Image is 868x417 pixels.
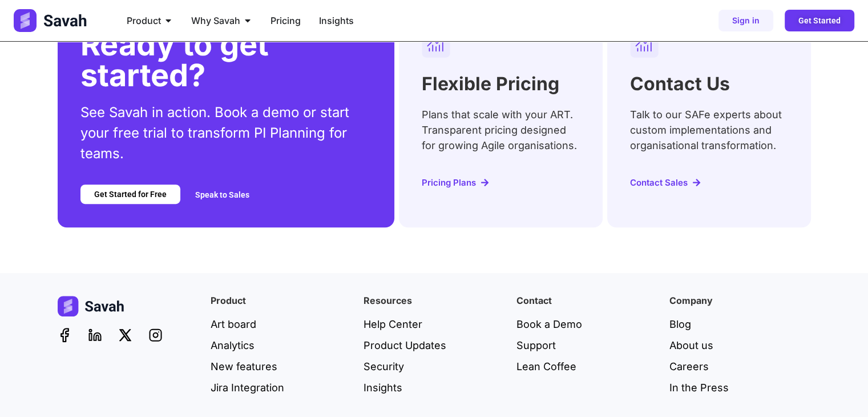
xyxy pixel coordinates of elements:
[718,10,773,31] a: Sign in
[364,359,505,374] a: Security
[364,338,505,353] a: Product Updates
[94,190,167,198] span: Get Started for Free
[669,296,811,305] h4: Company
[271,14,301,27] a: Pricing
[422,178,476,187] span: Pricing Plans
[630,75,730,93] h2: Contact Us
[669,359,811,374] a: Careers
[669,380,729,395] span: In the Press
[630,178,688,187] span: Contact Sales
[211,380,352,395] a: Jira Integration
[211,296,352,305] h4: Product
[211,316,256,332] span: Art board
[364,338,446,353] span: Product Updates
[118,9,552,32] nav: Menu
[364,380,402,395] span: Insights
[127,14,161,27] span: Product
[364,296,505,305] h4: Resources
[211,338,255,353] span: Analytics
[422,178,489,187] a: Pricing Plans
[669,316,691,332] span: Blog
[364,359,404,374] span: Security
[80,29,372,91] h2: Ready to get started?
[669,359,709,374] span: Careers
[319,14,354,27] a: Insights
[516,338,658,353] a: Support
[630,107,788,153] p: Talk to our SAFe experts about custom implementations and organisational transformation.
[811,362,868,417] iframe: Chat Widget
[732,17,760,25] span: Sign in
[785,10,854,31] a: Get Started
[211,380,284,395] span: Jira Integration
[211,359,277,374] span: New features
[364,316,505,332] a: Help Center
[669,380,811,395] a: In the Press
[669,316,811,332] a: Blog
[798,17,841,25] span: Get Started
[516,316,658,332] a: Book a Demo
[422,107,580,153] p: Plans that scale with your ART. Transparent pricing designed for growing Agile organisations.
[516,359,658,374] a: Lean Coffee
[669,338,811,353] a: About us
[630,178,701,187] a: Contact Sales
[211,316,352,332] a: Art board
[80,102,372,164] p: See Savah in action. Book a demo or start your free trial to transform PI Planning for teams.
[422,75,559,93] h2: Flexible Pricing
[80,185,180,204] a: Get Started for Free
[211,338,352,353] a: Analytics
[364,380,505,395] a: Insights
[669,338,713,353] span: About us
[191,14,240,27] span: Why Savah
[516,338,556,353] span: Support
[118,9,552,32] div: Menu Toggle
[195,190,249,199] a: Speak to Sales
[364,316,422,332] span: Help Center
[211,359,352,374] a: New features
[516,316,582,332] span: Book a Demo
[516,296,658,305] h4: Contact
[516,359,576,374] span: Lean Coffee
